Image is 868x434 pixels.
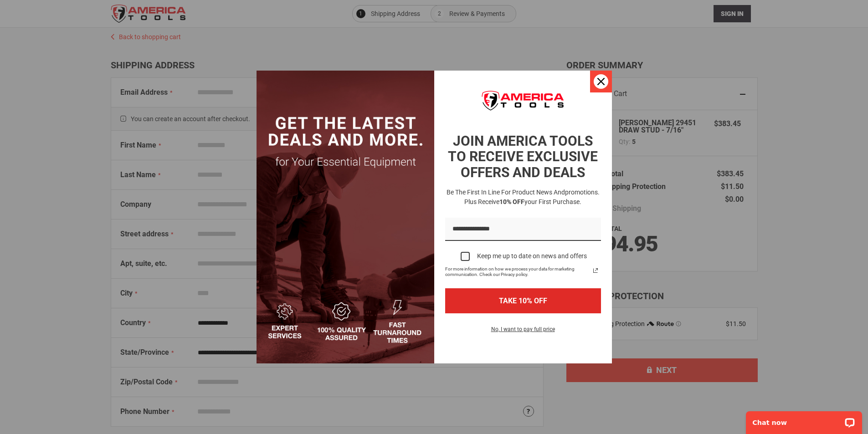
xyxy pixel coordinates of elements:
[499,198,524,205] strong: 10% OFF
[443,188,603,207] h3: Be the first in line for product news and
[484,324,562,340] button: No, I want to pay full price
[448,133,598,180] strong: JOIN AMERICA TOOLS TO RECEIVE EXCLUSIVE OFFERS AND DEALS
[445,218,601,241] input: Email field
[590,265,601,276] a: Read our Privacy Policy
[445,288,601,313] button: TAKE 10% OFF
[740,405,868,434] iframe: LiveChat chat widget
[477,252,587,260] div: Keep me up to date on news and offers
[590,265,601,276] svg: link icon
[597,78,605,85] svg: close icon
[590,71,612,92] button: Close
[445,266,590,277] span: For more information on how we process your data for marketing communication. Check our Privacy p...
